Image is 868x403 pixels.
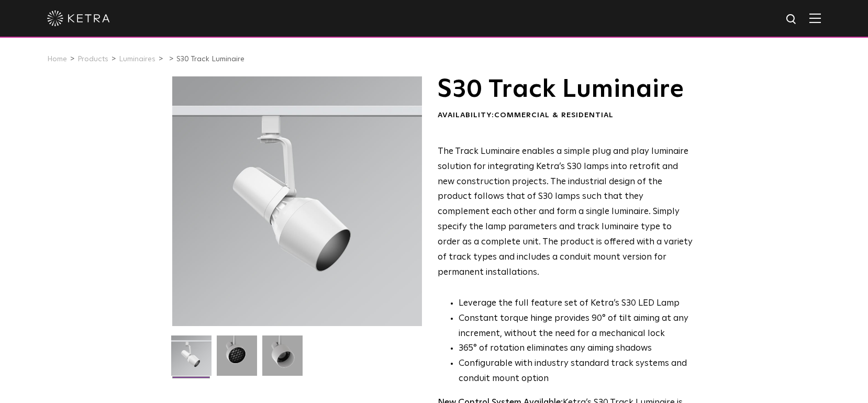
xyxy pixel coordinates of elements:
[47,55,67,63] a: Home
[217,335,257,384] img: 3b1b0dc7630e9da69e6b
[262,335,303,384] img: 9e3d97bd0cf938513d6e
[438,147,693,277] span: The Track Luminaire enables a simple plug and play luminaire solution for integrating Ketra’s S30...
[77,55,108,63] a: Products
[459,356,693,387] li: Configurable with industry standard track systems and conduit mount option
[47,10,110,26] img: ketra-logo-2019-white
[459,341,693,356] li: 365° of rotation eliminates any aiming shadows
[438,110,693,121] div: Availability:
[785,13,798,26] img: search icon
[459,311,693,342] li: Constant torque hinge provides 90° of tilt aiming at any increment, without the need for a mechan...
[171,335,212,384] img: S30-Track-Luminaire-2021-Web-Square
[809,13,821,23] img: Hamburger%20Nav.svg
[494,111,614,119] span: Commercial & Residential
[176,55,244,63] a: S30 Track Luminaire
[459,296,693,311] li: Leverage the full feature set of Ketra’s S30 LED Lamp
[438,76,693,103] h1: S30 Track Luminaire
[119,55,155,63] a: Luminaires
